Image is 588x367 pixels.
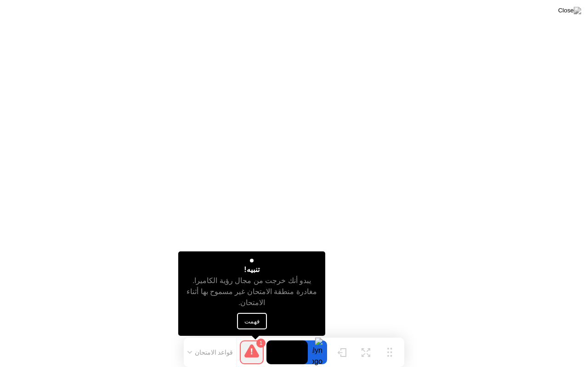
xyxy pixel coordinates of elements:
div: يبدو أنك خرجت من مجال رؤية الكاميرا. مغادرة منطقة الامتحان غير مسموح بها أثناء الامتحان. [187,275,317,308]
button: فهمت [237,313,267,329]
button: قواعد الامتحان [185,348,236,356]
img: Close [558,7,581,14]
div: تنبيه! [244,264,259,275]
div: 1 [256,339,266,348]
